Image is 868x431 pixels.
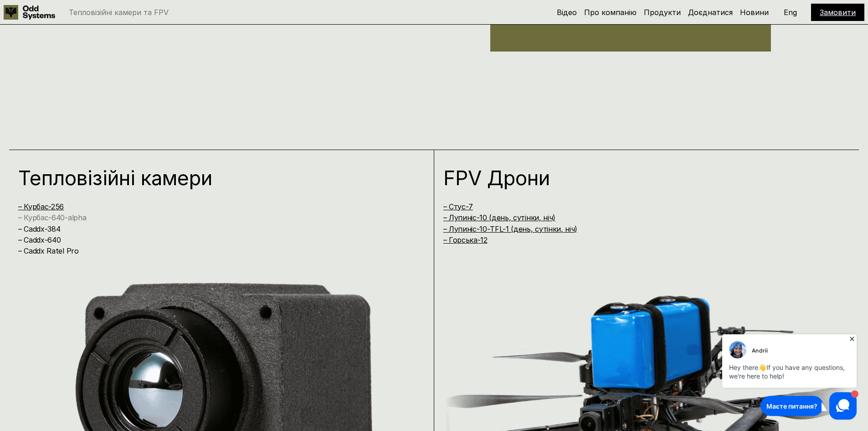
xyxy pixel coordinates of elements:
a: – Caddx Ratel Pro [18,246,79,255]
a: Доєднатися [688,8,733,17]
h1: FPV Дрони [443,168,826,188]
a: – Горська-12 [443,235,488,244]
a: Новини [740,8,769,17]
a: – Стус-7 [443,202,473,211]
p: Тепловізійні камери та FPV [69,9,169,16]
a: – Caddx-640 [18,235,61,244]
h1: Тепловізійні камери [18,168,401,188]
a: – Лупиніс-10 (день, сутінки, ніч) [443,213,555,222]
a: – Caddx-384 [18,224,60,234]
a: Відео [557,8,577,17]
a: – Курбас-256 [18,202,64,211]
a: Продукти [644,8,681,17]
a: Замовити [820,8,856,17]
iframe: HelpCrunch [720,332,859,422]
p: Eng [784,9,797,16]
a: – Лупиніс-10-TFL-1 (день, сутінки, ніч) [443,224,578,234]
a: Про компанію [584,8,637,17]
a: – Курбас-640-alpha [18,213,86,222]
